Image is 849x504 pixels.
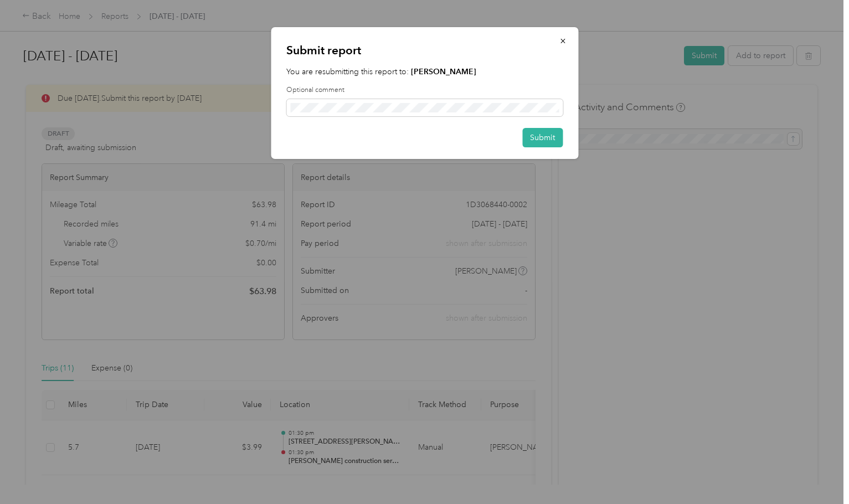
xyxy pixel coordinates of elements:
strong: [PERSON_NAME] [411,67,476,76]
p: You are resubmitting this report to: [286,66,563,78]
p: Submit report [286,43,563,58]
label: Optional comment [286,85,563,95]
iframe: Everlance-gr Chat Button Frame [787,442,849,504]
button: Submit [522,128,563,147]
